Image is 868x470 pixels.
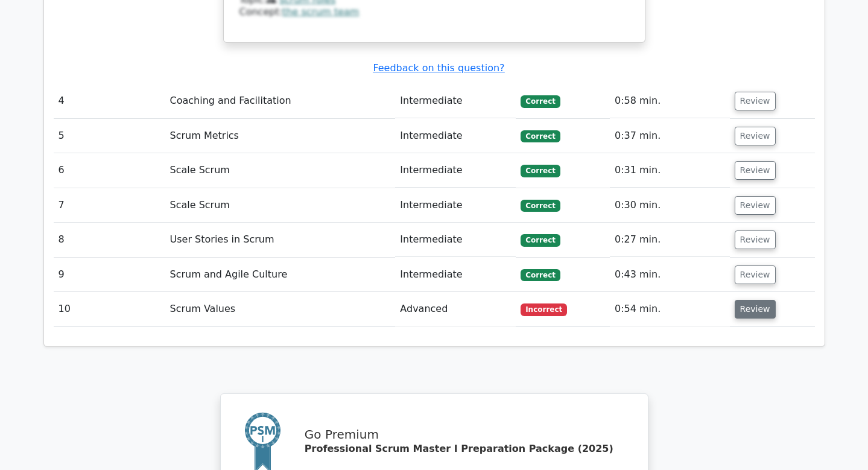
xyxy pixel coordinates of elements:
[54,119,165,153] td: 5
[54,223,165,257] td: 8
[735,265,776,284] button: Review
[395,84,516,118] td: Intermediate
[735,161,776,180] button: Review
[165,223,396,257] td: User Stories in Scrum
[239,6,629,19] div: Concept:
[395,223,516,257] td: Intermediate
[610,292,730,326] td: 0:54 min.
[54,188,165,223] td: 7
[395,292,516,326] td: Advanced
[735,92,776,110] button: Review
[373,62,504,74] a: Feedback on this question?
[610,153,730,188] td: 0:31 min.
[735,127,776,145] button: Review
[521,234,560,246] span: Correct
[54,153,165,188] td: 6
[610,119,730,153] td: 0:37 min.
[395,153,516,188] td: Intermediate
[521,269,560,281] span: Correct
[610,84,730,118] td: 0:58 min.
[521,95,560,107] span: Correct
[395,258,516,292] td: Intermediate
[735,196,776,215] button: Review
[54,292,165,326] td: 10
[54,258,165,292] td: 9
[395,188,516,223] td: Intermediate
[610,223,730,257] td: 0:27 min.
[521,130,560,142] span: Correct
[282,6,359,17] a: the scrum team
[165,258,396,292] td: Scrum and Agile Culture
[521,303,567,316] span: Incorrect
[521,165,560,177] span: Correct
[165,84,396,118] td: Coaching and Facilitation
[165,153,396,188] td: Scale Scrum
[395,119,516,153] td: Intermediate
[735,230,776,249] button: Review
[54,84,165,118] td: 4
[165,119,396,153] td: Scrum Metrics
[165,292,396,326] td: Scrum Values
[610,258,730,292] td: 0:43 min.
[610,188,730,223] td: 0:30 min.
[735,300,776,319] button: Review
[165,188,396,223] td: Scale Scrum
[521,200,560,212] span: Correct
